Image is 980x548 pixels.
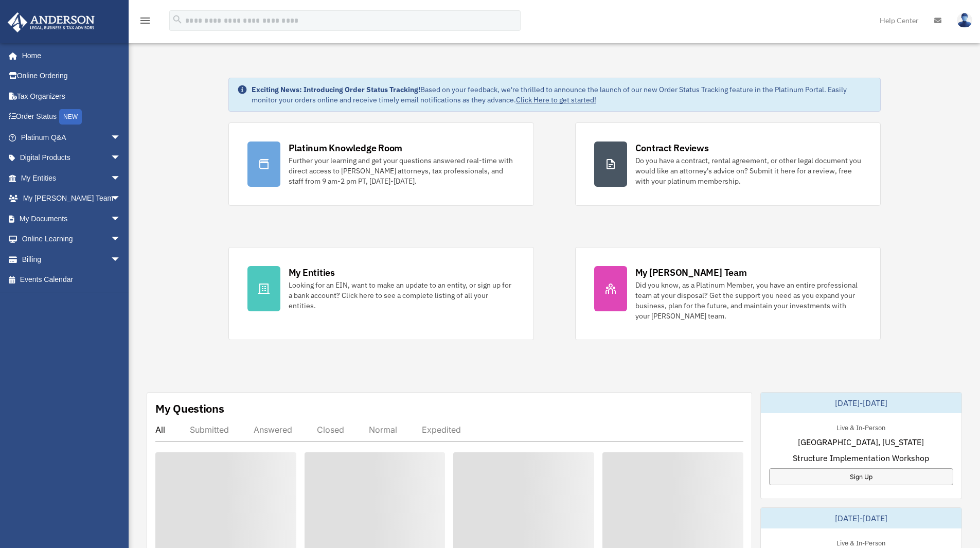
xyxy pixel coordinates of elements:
[111,168,131,189] span: arrow_drop_down
[7,188,136,209] a: My [PERSON_NAME] Teamarrow_drop_down
[139,14,151,27] i: menu
[111,127,131,148] span: arrow_drop_down
[252,84,872,105] div: Based on your feedback, we're thrilled to announce the launch of our new Order Status Tracking fe...
[228,122,534,206] a: Platinum Knowledge Room Further your learning and get your questions answered real-time with dire...
[516,95,596,104] a: Click Here to get started!
[190,425,229,435] div: Submitted
[7,208,136,229] a: My Documentsarrow_drop_down
[111,208,131,229] span: arrow_drop_down
[7,45,131,66] a: Home
[761,393,961,413] div: [DATE]-[DATE]
[798,436,924,448] span: [GEOGRAPHIC_DATA], [US_STATE]
[575,247,881,340] a: My [PERSON_NAME] Team Did you know, as a Platinum Member, you have an entire professional team at...
[635,142,709,154] div: Contract Reviews
[7,86,136,107] a: Tax Organizers
[635,280,862,321] div: Did you know, as a Platinum Member, you have an entire professional team at your disposal? Get th...
[7,127,136,148] a: Platinum Q&Aarrow_drop_down
[252,85,420,94] strong: Exciting News: Introducing Order Status Tracking!
[139,18,151,27] a: menu
[828,537,894,547] div: Live & In-Person
[155,401,224,416] div: My Questions
[761,508,961,528] div: [DATE]-[DATE]
[7,148,136,168] a: Digital Productsarrow_drop_down
[5,12,98,32] img: Anderson Advisors Platinum Portal
[228,247,534,340] a: My Entities Looking for an EIN, want to make an update to an entity, or sign up for a bank accoun...
[111,188,131,209] span: arrow_drop_down
[7,270,136,290] a: Events Calendar
[155,425,165,435] div: All
[7,107,136,128] a: Order StatusNEW
[575,122,881,206] a: Contract Reviews Do you have a contract, rental agreement, or other legal document you would like...
[254,425,292,435] div: Answered
[7,168,136,188] a: My Entitiesarrow_drop_down
[422,425,461,435] div: Expedited
[7,66,136,86] a: Online Ordering
[59,109,82,125] div: NEW
[369,425,397,435] div: Normal
[635,155,862,186] div: Do you have a contract, rental agreement, or other legal document you would like an attorney's ad...
[289,155,515,186] div: Further your learning and get your questions answered real-time with direct access to [PERSON_NAM...
[769,468,953,485] a: Sign Up
[957,13,972,28] img: User Pic
[7,249,136,270] a: Billingarrow_drop_down
[7,229,136,250] a: Online Learningarrow_drop_down
[111,229,131,250] span: arrow_drop_down
[635,266,747,279] div: My [PERSON_NAME] Team
[289,266,335,279] div: My Entities
[111,249,131,270] span: arrow_drop_down
[289,142,403,154] div: Platinum Knowledge Room
[828,421,894,432] div: Live & In-Person
[793,452,929,464] span: Structure Implementation Workshop
[317,425,344,435] div: Closed
[111,148,131,169] span: arrow_drop_down
[289,280,515,311] div: Looking for an EIN, want to make an update to an entity, or sign up for a bank account? Click her...
[172,14,183,25] i: search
